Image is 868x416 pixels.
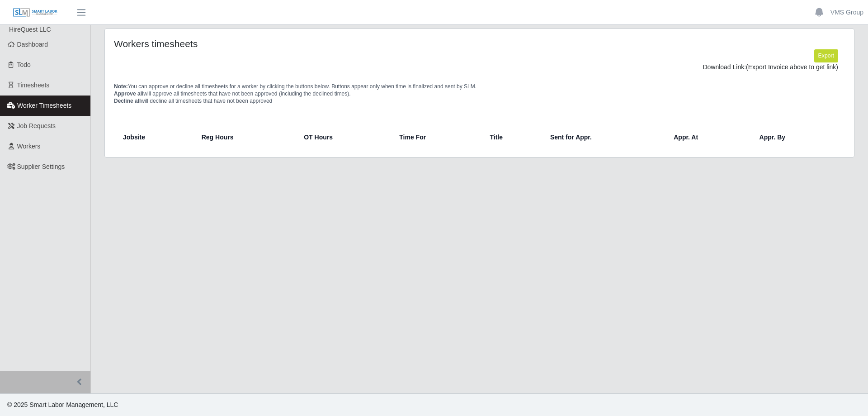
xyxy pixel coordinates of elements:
span: © 2025 Smart Labor Management, LLC [7,401,118,408]
span: Workers [17,143,41,150]
span: Approve all [114,91,143,97]
img: SLM Logo [13,8,58,18]
span: Timesheets [17,81,50,89]
th: Sent for Appr. [543,126,666,148]
span: Todo [17,61,31,68]
th: Appr. At [666,126,752,148]
span: Decline all [114,98,141,104]
th: OT Hours [297,126,392,148]
h4: Workers timesheets [114,38,410,49]
th: Time For [392,126,482,148]
div: Download Link: [121,62,838,72]
span: HireQuest LLC [9,26,51,33]
button: Export [814,49,838,62]
a: VMS Group [830,8,863,17]
span: (Export Invoice above to get link) [746,63,838,71]
span: Note: [114,83,128,90]
span: Job Requests [17,122,56,129]
th: Reg Hours [194,126,297,148]
p: You can approve or decline all timesheets for a worker by clicking the buttons below. Buttons app... [114,83,845,105]
span: Dashboard [17,41,48,48]
span: Worker Timesheets [17,102,71,109]
th: Title [483,126,543,148]
th: Jobsite [118,126,194,148]
span: Supplier Settings [17,163,65,170]
th: Appr. By [752,126,841,148]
